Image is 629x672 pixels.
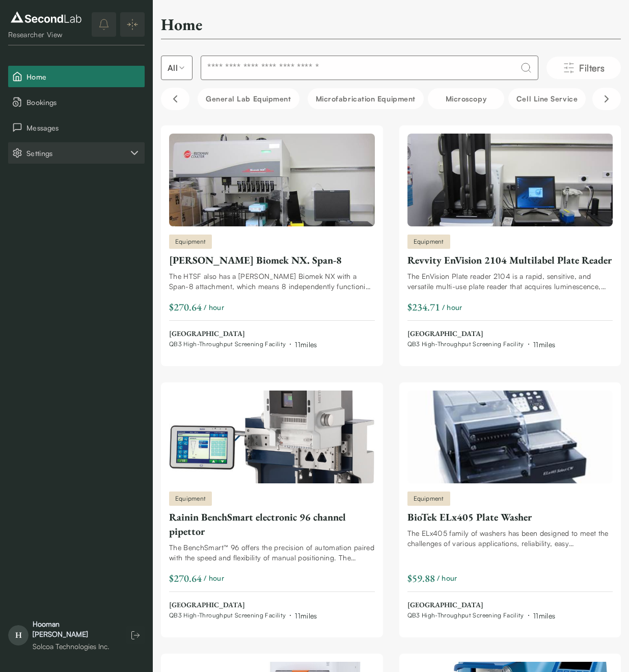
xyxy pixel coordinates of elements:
[407,300,440,314] div: $234.71
[26,148,128,159] span: Settings
[92,12,116,37] button: notifications
[407,391,613,621] a: BioTek ELx405 Plate WasherEquipmentBioTek ELx405 Plate WasherThe ELx405 family of washers has bee...
[26,97,141,108] span: Bookings
[407,253,613,267] div: Revvity EnVision 2104 Multilabel Plate Reader
[8,142,145,164] div: Settings sub items
[26,122,141,133] span: Messages
[8,142,145,164] button: Settings
[546,57,621,79] button: Filters
[169,611,286,619] span: QB3 High-Throughput Screening Facility
[407,329,556,339] span: [GEOGRAPHIC_DATA]
[308,88,424,109] button: Microfabrication Equipment
[169,300,202,314] div: $270.64
[8,30,84,40] div: Researcher View
[407,271,613,292] div: The EnVision Plate reader 2104 is a rapid, sensitive, and versatile multi-use plate reader that a...
[26,71,141,82] span: Home
[533,610,555,621] div: 11 miles
[169,134,375,350] a: Beckman-Coulter Biomek NX. Span-8Equipment[PERSON_NAME] Biomek NX. Span-8The HTSF also has a [PER...
[407,611,524,619] span: QB3 High-Throughput Screening Facility
[8,625,29,645] span: H
[120,12,145,37] button: Expand/Collapse sidebar
[579,61,605,75] span: Filters
[8,66,145,87] button: Home
[169,571,202,585] div: $270.64
[442,302,462,313] span: / hour
[175,237,206,246] span: Equipment
[295,610,317,621] div: 11 miles
[161,88,189,110] button: Scroll left
[407,528,613,549] div: The ELx405 family of washers has been designed to meet the challenges of various applications, re...
[8,91,145,113] button: Bookings
[169,271,375,292] div: The HTSF also has a [PERSON_NAME] Biomek NX with a Span-8 attachment, which means 8 independently...
[295,339,317,350] div: 11 miles
[161,56,193,80] button: Select listing type
[169,391,375,483] img: Rainin BenchSmart electronic 96 channel pipettor
[169,542,375,563] div: The BenchSmart™ 96 offers the precision of automation paired with the speed and flexibility of ma...
[414,237,444,246] span: Equipment
[407,134,613,350] a: Revvity EnVision 2104 Multilabel Plate ReaderEquipmentRevvity EnVision 2104 Multilabel Plate Read...
[161,14,202,35] h2: Home
[428,88,504,109] button: Microscopy
[407,571,435,585] div: $59.88
[169,600,317,610] span: [GEOGRAPHIC_DATA]
[33,619,116,639] div: Hooman [PERSON_NAME]
[169,134,375,226] img: Beckman-Coulter Biomek NX. Span-8
[592,88,621,110] button: Scroll right
[169,253,375,267] div: [PERSON_NAME] Biomek NX. Span-8
[437,573,457,583] span: / hour
[198,88,299,109] button: General Lab equipment
[169,510,375,538] div: Rainin BenchSmart electronic 96 channel pipettor
[8,9,84,25] img: logo
[204,573,224,583] span: / hour
[407,510,613,524] div: BioTek ELx405 Plate Washer
[169,340,286,348] span: QB3 High-Throughput Screening Facility
[533,339,555,350] div: 11 miles
[407,600,556,610] span: [GEOGRAPHIC_DATA]
[407,391,613,483] img: BioTek ELx405 Plate Washer
[8,117,145,138] button: Messages
[407,340,524,348] span: QB3 High-Throughput Screening Facility
[508,88,586,109] button: Cell line service
[169,391,375,621] a: Rainin BenchSmart electronic 96 channel pipettorEquipmentRainin BenchSmart electronic 96 channel ...
[175,494,206,503] span: Equipment
[204,302,224,313] span: / hour
[414,494,444,503] span: Equipment
[33,641,116,652] div: Solcoa Technologies Inc.
[407,134,613,226] img: Revvity EnVision 2104 Multilabel Plate Reader
[126,626,145,644] button: Log out
[169,329,317,339] span: [GEOGRAPHIC_DATA]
